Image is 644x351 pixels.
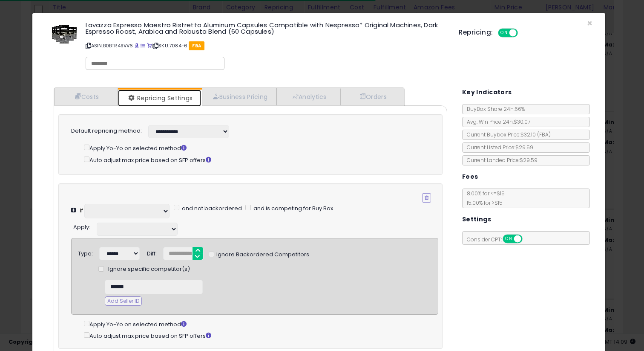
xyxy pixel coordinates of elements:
span: Ignore Backordered Competitors [214,251,309,259]
span: and is competing for Buy Box [252,204,333,212]
span: × [587,17,592,29]
span: Ignore specific competitor(s) [108,265,190,273]
span: OFF [521,235,535,243]
span: BuyBox Share 24h: 66% [463,105,525,113]
span: 15.00 % for > $15 [463,199,503,206]
h5: Fees [462,171,478,182]
span: ON [503,235,514,243]
span: $32.10 [520,131,551,138]
h5: Repricing: [459,29,493,36]
a: Costs [54,88,118,105]
span: OFF [517,29,530,37]
button: Add Seller ID [105,296,142,306]
span: Consider CPT: [463,236,534,243]
div: Apply Yo-Yo on selected method [84,319,438,329]
span: ( FBA ) [537,131,551,138]
div: Auto adjust max price based on SFP offers [84,155,431,165]
div: : [73,220,90,232]
label: Default repricing method: [71,127,142,135]
a: BuyBox page [135,42,139,49]
p: ASIN: B0BTR49VV6 | SKU: 7084-6 [86,39,446,52]
span: 8.00 % for <= $15 [463,190,505,206]
span: ON [499,29,510,37]
a: All offer listings [141,42,145,49]
div: Auto adjust max price based on SFP offers [84,331,438,340]
img: 41pxs88K-wL._SL60_.jpg [52,22,77,47]
div: Type: [78,247,93,258]
div: Apply Yo-Yo on selected method [84,143,431,153]
i: Remove Condition [425,195,428,200]
h3: Lavazza Espresso Maestro Ristretto Aluminum Capsules Compatible with Nespresso* Original Machines... [86,22,446,35]
a: Analytics [276,88,340,105]
h5: Key Indicators [462,87,512,98]
a: Repricing Settings [118,90,201,107]
span: Current Listed Price: $29.59 [463,144,533,151]
a: Your listing only [147,42,152,49]
span: Avg. Win Price 24h: $30.07 [463,118,530,125]
span: FBA [189,41,204,50]
a: Orders [340,88,403,105]
div: Diff: [147,247,157,258]
h5: Settings [462,214,491,225]
a: Business Pricing [202,88,276,105]
span: Current Landed Price: $29.59 [463,157,538,164]
span: Current Buybox Price: [463,131,551,138]
span: and not backordered [181,204,242,212]
span: Apply [73,223,89,231]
